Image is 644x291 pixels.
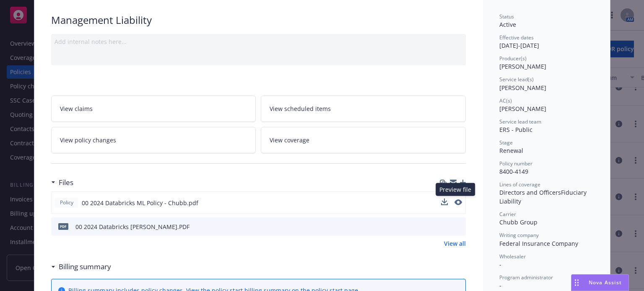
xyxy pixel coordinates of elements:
[499,274,553,281] span: Program administrator
[499,218,538,226] span: Chubb Group
[60,104,93,113] span: View claims
[454,199,462,205] button: preview file
[51,261,111,272] div: Billing summary
[499,21,516,28] span: Active
[499,181,540,188] span: Lines of coverage
[60,136,116,144] span: View policy changes
[499,253,526,260] span: Wholesaler
[436,183,475,196] div: Preview file
[499,139,513,146] span: Stage
[499,260,501,268] span: -
[82,198,198,207] span: 00 2024 Databricks ML Policy - Chubb.pdf
[499,126,532,134] span: ERS - Public
[499,211,516,218] span: Carrier
[571,275,582,291] div: Drag to move
[51,127,256,153] a: View policy changes
[499,13,514,20] span: Status
[499,147,523,155] span: Renewal
[441,222,448,231] button: download file
[51,13,466,27] div: Management Liability
[58,199,75,206] span: Policy
[270,136,309,144] span: View coverage
[51,177,73,188] div: Files
[499,167,528,175] span: 8400-4149
[75,222,190,231] div: 00 2024 Databricks [PERSON_NAME].PDF
[499,118,541,125] span: Service lead team
[499,76,534,83] span: Service lead(s)
[499,34,534,41] span: Effective dates
[261,127,466,153] a: View coverage
[454,198,462,207] button: preview file
[499,34,593,50] div: [DATE] - [DATE]
[499,188,561,196] span: Directors and Officers
[499,105,546,113] span: [PERSON_NAME]
[571,274,629,291] button: Nova Assist
[441,198,448,205] button: download file
[499,160,532,167] span: Policy number
[59,177,73,188] h3: Files
[58,223,68,229] span: PDF
[55,37,462,46] div: Add internal notes here...
[499,62,546,70] span: [PERSON_NAME]
[261,95,466,122] a: View scheduled items
[51,95,256,122] a: View claims
[441,198,448,207] button: download file
[499,55,527,62] span: Producer(s)
[589,279,622,286] span: Nova Assist
[499,97,512,104] span: AC(s)
[499,188,588,205] span: Fiduciary Liability
[499,239,578,247] span: Federal Insurance Company
[499,84,546,92] span: [PERSON_NAME]
[444,239,466,248] a: View all
[499,281,501,289] span: -
[455,222,462,231] button: preview file
[499,232,539,239] span: Writing company
[59,261,111,272] h3: Billing summary
[270,104,331,113] span: View scheduled items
